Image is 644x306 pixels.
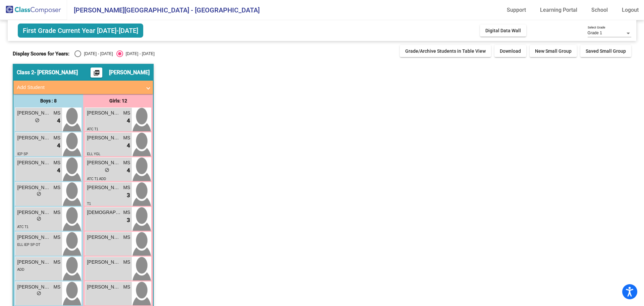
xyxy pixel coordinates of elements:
[17,84,142,91] mat-panel-title: Add Student
[53,159,60,166] span: MS
[586,5,613,15] a: School
[37,216,41,221] span: do_not_disturb_alt
[17,134,51,141] span: [PERSON_NAME]
[123,259,130,266] span: MS
[53,209,60,216] span: MS
[57,166,60,175] span: 4
[53,234,60,241] span: MS
[123,209,130,216] span: MS
[500,48,521,54] span: Download
[535,5,583,15] a: Learning Portal
[123,234,130,241] span: MS
[105,168,109,172] span: do_not_disturb_alt
[87,110,120,117] span: [PERSON_NAME]
[400,45,491,57] button: Grade/Archive Students in Table View
[588,31,602,35] span: Grade 1
[17,234,51,241] span: [PERSON_NAME]
[17,225,29,229] span: ATC T1
[53,134,60,141] span: MS
[83,94,153,107] div: Girls: 12
[74,50,154,57] mat-radio-group: Select an option
[123,184,130,191] span: MS
[53,283,60,291] span: MS
[17,152,28,156] span: IEP SP
[17,283,51,291] span: [PERSON_NAME]
[81,51,113,57] div: [DATE] - [DATE]
[586,48,626,54] span: Saved Small Group
[530,45,577,57] button: New Small Group
[87,127,98,131] span: ATC T1
[405,48,486,54] span: Grade/Archive Students in Table View
[53,259,60,266] span: MS
[87,259,120,266] span: [PERSON_NAME]
[34,69,78,76] span: - [PERSON_NAME]
[485,28,521,33] span: Digital Data Wall
[535,48,572,54] span: New Small Group
[87,202,91,206] span: T1
[127,141,130,150] span: 4
[57,141,60,150] span: 4
[494,45,526,57] button: Download
[87,209,120,216] span: [DEMOGRAPHIC_DATA][PERSON_NAME]
[13,81,153,94] mat-expansion-panel-header: Add Student
[127,166,130,175] span: 4
[17,159,51,166] span: [PERSON_NAME] [PERSON_NAME]
[67,5,260,15] span: [PERSON_NAME][GEOGRAPHIC_DATA] - [GEOGRAPHIC_DATA]
[109,69,150,76] span: [PERSON_NAME]
[87,159,120,166] span: [PERSON_NAME]
[127,191,130,200] span: 3
[57,117,60,125] span: 4
[87,134,120,141] span: [PERSON_NAME]
[87,283,120,291] span: [PERSON_NAME]
[123,51,155,57] div: [DATE] - [DATE]
[123,134,130,141] span: MS
[37,291,41,296] span: do_not_disturb_alt
[18,24,143,38] span: First Grade Current Year [DATE]-[DATE]
[87,234,120,241] span: [PERSON_NAME]
[123,283,130,291] span: MS
[616,5,644,15] a: Logout
[123,159,130,166] span: MS
[17,69,34,76] span: Class 2
[53,184,60,191] span: MS
[87,152,100,156] span: ELL YGL
[580,45,631,57] button: Saved Small Group
[37,191,41,196] span: do_not_disturb_alt
[17,184,51,191] span: [PERSON_NAME]
[53,110,60,117] span: MS
[501,5,531,15] a: Support
[123,110,130,117] span: MS
[91,68,102,78] button: Print Students Details
[13,94,83,107] div: Boys : 8
[17,243,40,247] span: ELL IEP SP OT
[87,177,106,181] span: ATC T1 ADD
[17,209,51,216] span: [PERSON_NAME]
[127,216,130,225] span: 3
[17,259,51,266] span: [PERSON_NAME]
[35,118,40,123] span: do_not_disturb_alt
[87,184,120,191] span: [PERSON_NAME]
[127,117,130,125] span: 4
[93,70,101,79] mat-icon: picture_as_pdf
[17,268,24,271] span: ADD
[13,51,69,57] span: Display Scores for Years:
[17,110,51,117] span: [PERSON_NAME]
[480,25,526,37] button: Digital Data Wall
